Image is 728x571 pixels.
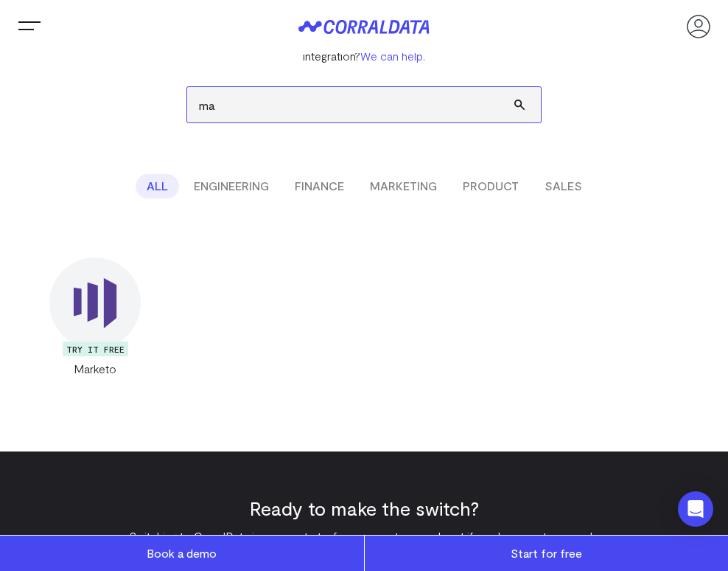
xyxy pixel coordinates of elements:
[136,174,179,198] button: ALL
[15,12,44,41] button: Trigger Menu
[360,49,425,63] a: We can help.
[359,174,448,198] button: MARKETING
[126,527,602,545] p: Switching to CorralData is easy – start a free account or reach out if you have custom needs.
[15,360,175,378] div: Marketo
[187,87,541,122] input: Search data sources
[63,342,128,356] div: TRY IT FREE
[147,546,217,560] span: Book a demo
[511,546,582,560] span: Start for free
[284,174,355,198] button: FINANCE
[533,174,593,198] button: SALES
[70,278,120,328] img: Marketo
[678,491,713,527] div: Open Intercom Messenger
[452,174,530,198] button: PRODUCT
[183,174,280,198] button: ENGINEERING
[15,257,175,378] a: Marketo TRY IT FREE Marketo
